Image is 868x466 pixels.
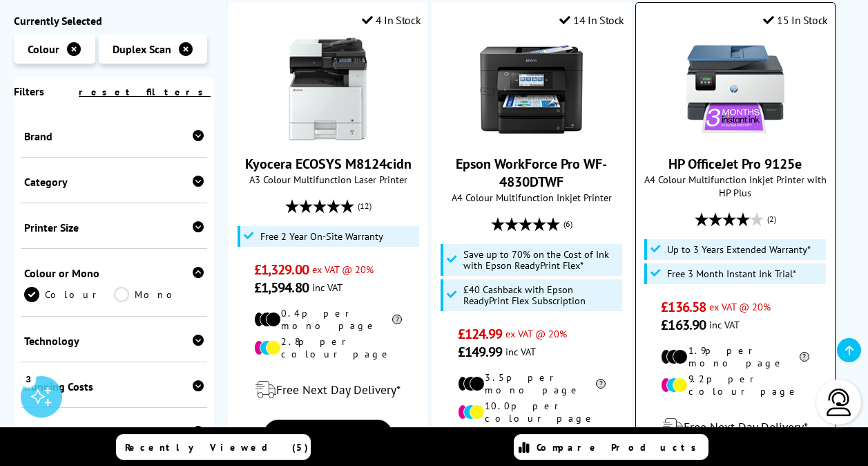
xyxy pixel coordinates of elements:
span: (6) [563,211,572,237]
span: £124.99 [458,325,503,343]
span: Free 2 Year On-Site Warranty [260,231,383,242]
div: 15 In Stock [763,13,828,27]
a: Epson WorkForce Pro WF-4830DTWF [480,130,584,144]
div: Currently Selected [14,14,214,28]
span: Colour [28,42,59,56]
div: modal_delivery [235,371,421,409]
span: inc VAT [312,281,343,294]
div: modal_delivery [643,408,828,447]
div: 14 In Stock [559,13,624,27]
img: HP OfficeJet Pro 9125e [684,37,787,141]
span: (2) [767,206,776,232]
a: Compare Products [514,434,708,460]
div: Running Costs [24,380,204,393]
a: HP OfficeJet Pro 9125e [668,155,802,173]
li: 9.2p per colour page [661,373,809,398]
li: 10.0p per colour page [458,400,606,425]
span: £136.58 [661,298,706,316]
a: Kyocera ECOSYS M8124cidn [276,130,380,144]
span: £163.90 [661,316,706,334]
img: Epson WorkForce Pro WF-4830DTWF [480,37,584,141]
span: £149.99 [458,343,503,361]
a: reset filters [79,86,211,98]
span: (12) [358,193,372,219]
div: Colour or Mono [24,266,204,280]
a: Mono [114,287,204,302]
span: inc VAT [709,318,740,331]
li: 2.8p per colour page [254,335,403,360]
span: Compare Products [537,441,704,454]
span: Up to 3 Years Extended Warranty* [667,244,811,255]
a: Colour [24,287,114,302]
span: £1,329.00 [254,261,309,279]
img: Kyocera ECOSYS M8124cidn [276,37,380,141]
div: Brand [24,129,204,143]
div: Category [24,175,204,189]
div: Connectivity [24,425,204,439]
li: 1.9p per mono page [661,344,809,369]
span: Free 3 Month Instant Ink Trial* [667,268,796,279]
span: A3 Colour Multifunction Laser Printer [235,173,421,186]
span: ex VAT @ 20% [505,327,567,340]
div: 4 In Stock [362,13,421,27]
a: Epson WorkForce Pro WF-4830DTWF [456,155,607,191]
div: 3 [21,371,36,386]
a: View [264,420,392,449]
span: £40 Cashback with Epson ReadyPrint Flex Subscription [463,284,619,306]
li: 0.4p per mono page [254,307,403,332]
span: inc VAT [505,345,536,358]
a: Kyocera ECOSYS M8124cidn [245,155,412,173]
span: A4 Colour Multifunction Inkjet Printer [439,191,624,204]
span: A4 Colour Multifunction Inkjet Printer with HP Plus [643,173,828,199]
div: Technology [24,334,204,348]
div: Printer Size [24,221,204,234]
span: Save up to 70% on the Cost of Ink with Epson ReadyPrint Flex* [463,249,619,271]
img: user-headset-light.svg [825,389,853,416]
span: Recently Viewed (5) [125,441,309,454]
a: Recently Viewed (5) [116,434,311,460]
li: 3.5p per mono page [458,371,606,396]
a: HP OfficeJet Pro 9125e [684,130,787,144]
span: Duplex Scan [113,42,171,56]
span: ex VAT @ 20% [709,300,771,313]
span: £1,594.80 [254,279,309,297]
span: ex VAT @ 20% [312,263,374,276]
span: Filters [14,84,44,98]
